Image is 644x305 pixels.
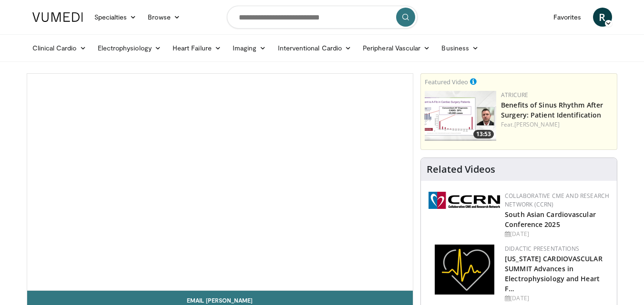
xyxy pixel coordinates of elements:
img: 1860aa7a-ba06-47e3-81a4-3dc728c2b4cf.png.150x105_q85_autocrop_double_scale_upscale_version-0.2.png [435,245,494,295]
div: [DATE] [505,230,609,238]
div: [DATE] [505,294,609,303]
a: Specialties [89,8,143,27]
img: VuMedi Logo [32,12,83,22]
a: AtriCure [501,91,528,99]
a: Favorites [548,8,587,27]
h4: Related Videos [427,164,495,175]
a: Collaborative CME and Research Network (CCRN) [505,192,609,208]
a: Business [436,39,484,58]
a: Electrophysiology [92,39,167,58]
a: Benefits of Sinus Rhythm After Surgery: Patient Identification [501,100,603,119]
span: 13:53 [473,130,494,138]
img: 982c273f-2ee1-4c72-ac31-fa6e97b745f7.png.150x105_q85_crop-smart_upscale.png [425,91,496,141]
a: Browse [142,8,186,27]
a: R [593,8,612,27]
a: [PERSON_NAME] [514,120,560,128]
img: a04ee3ba-8487-4636-b0fb-5e8d268f3737.png.150x105_q85_autocrop_double_scale_upscale_version-0.2.png [429,192,500,209]
a: 13:53 [425,91,496,141]
div: Feat. [501,120,613,129]
a: [US_STATE] CARDIOVASCULAR SUMMIT Advances in Electrophysiology and Heart F… [505,254,603,293]
a: Interventional Cardio [272,39,358,58]
a: Heart Failure [167,39,227,58]
input: Search topics, interventions [227,6,418,29]
a: Peripheral Vascular [357,39,436,58]
div: Didactic Presentations [505,245,609,253]
a: Imaging [227,39,272,58]
a: South Asian Cardiovascular Conference 2025 [505,210,596,229]
small: Featured Video [425,78,468,86]
video-js: Video Player [27,74,413,291]
a: Clinical Cardio [27,39,92,58]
